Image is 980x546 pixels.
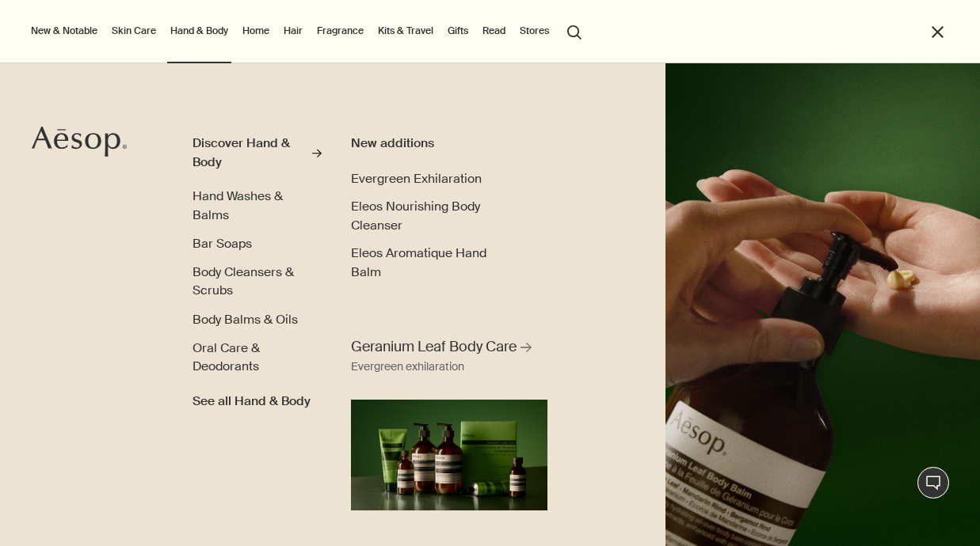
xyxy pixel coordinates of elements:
a: Home [239,21,273,40]
span: See all Hand & Body [193,392,311,411]
a: Fragrance [314,21,367,40]
span: Body Cleansers & Scrubs [193,264,294,299]
a: Hand & Body [167,21,231,40]
a: Body Balms & Oils [193,311,298,330]
div: New additions [351,135,508,154]
a: Discover Hand & Body [193,135,322,178]
a: Eleos Aromatique Hand Balm [351,245,508,282]
button: Stores [517,21,552,40]
button: New & Notable [28,21,101,40]
img: A hand holding the pump dispensing Geranium Leaf Body Balm on to hand. [665,63,980,546]
span: Hand Washes & Balms [193,188,283,223]
button: Open search [560,16,589,46]
a: Oral Care & Deodorants [193,339,322,377]
div: Discover Hand & Body [193,135,307,172]
a: Kits & Travel [375,21,437,40]
span: Evergreen Exhilaration [351,171,482,187]
span: Bar Soaps [193,236,252,252]
a: Eleos Nourishing Body Cleanser [351,198,508,235]
a: Body Cleansers & Scrubs [193,264,322,301]
a: Hand Washes & Balms [193,188,322,225]
span: Body Balms & Oils [193,312,298,328]
span: Eleos Aromatique Hand Balm [351,245,486,280]
a: Geranium Leaf Body Care Evergreen exhilarationFull range of Geranium Leaf products displaying aga... [347,333,551,510]
a: See all Hand & Body [193,386,311,411]
span: Geranium Leaf Body Care [351,337,517,357]
a: Evergreen Exhilaration [351,170,482,189]
span: Eleos Nourishing Body Cleanser [351,199,480,233]
a: Gifts [444,21,471,40]
svg: Aesop [32,126,127,157]
a: Hair [280,21,306,40]
div: Evergreen exhilaration [351,358,464,377]
span: Oral Care & Deodorants [193,340,260,375]
a: Read [479,21,509,40]
button: Close the Menu [929,23,947,41]
button: Live Assistance [917,467,949,499]
a: Skin Care [109,21,159,40]
a: Aesop [28,122,131,165]
a: Bar Soaps [193,235,252,254]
